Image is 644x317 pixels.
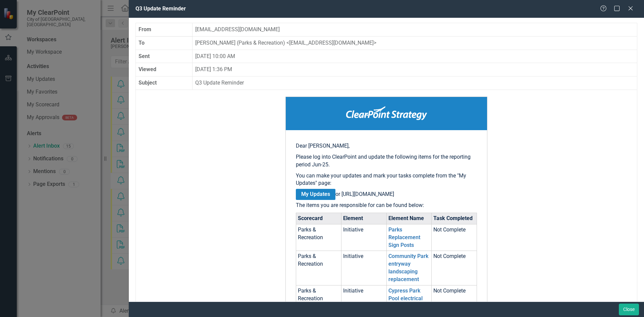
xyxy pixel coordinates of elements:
button: Close [619,304,639,315]
td: Not Complete [432,224,477,251]
th: Element Name [386,213,432,224]
span: < [286,40,289,46]
td: [DATE] 1:36 PM [193,63,637,76]
td: Parks & Recreation [296,251,341,285]
img: ClearPoint Strategy [346,106,427,120]
span: > [374,40,376,46]
th: To [136,36,193,50]
p: The items you are responsible for can be found below: [296,202,477,209]
p: Please log into ClearPoint and update the following items for the reporting period Jun-25. [296,153,477,169]
a: Parks Replacement Sign Posts [388,226,420,248]
th: Element [341,213,386,224]
p: Dear [PERSON_NAME], [296,142,477,150]
p: or [URL][DOMAIN_NAME] [296,191,477,198]
th: Viewed [136,63,193,76]
a: My Updates [296,189,335,200]
th: From [136,23,193,36]
th: Task Completed [432,213,477,224]
td: Initiative [341,251,386,285]
td: [EMAIL_ADDRESS][DOMAIN_NAME] [193,23,637,36]
td: [PERSON_NAME] (Parks & Recreation) [EMAIL_ADDRESS][DOMAIN_NAME] [193,36,637,50]
span: Q3 Update Reminder [136,5,186,12]
td: Initiative [341,224,386,251]
a: Community Park entryway landscaping replacement [388,253,428,282]
th: Sent [136,50,193,63]
td: Not Complete [432,251,477,285]
p: You can make your updates and mark your tasks complete from the "My Updates" page: [296,172,477,188]
td: Parks & Recreation [296,224,341,251]
th: Scorecard [296,213,341,224]
th: Subject [136,76,193,90]
td: [DATE] 10:00 AM [193,50,637,63]
a: Cypress Park Pool electrical panel replacement [388,287,423,317]
td: Q3 Update Reminder [193,76,637,90]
